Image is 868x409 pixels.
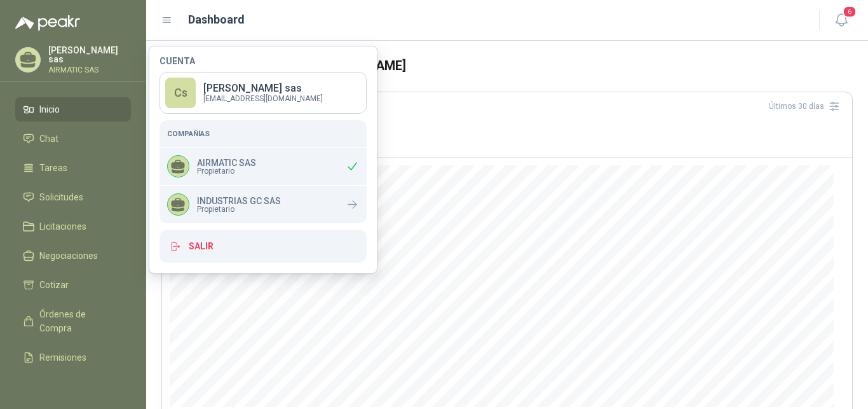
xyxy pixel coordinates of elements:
a: Tareas [15,156,131,180]
p: INDUSTRIAS GC SAS [197,197,281,205]
p: [PERSON_NAME] sas [203,83,323,94]
span: Inicio [39,102,60,116]
h5: Compañías [167,128,359,139]
img: Logo peakr [15,15,80,31]
span: Remisiones [39,350,86,364]
a: Órdenes de Compra [15,302,131,340]
a: Inicio [15,97,131,121]
button: 6 [830,9,853,32]
a: Configuración [15,375,131,399]
span: Cotizar [39,278,69,292]
p: AIRMATIC SAS [197,158,256,167]
a: Solicitudes [15,185,131,209]
div: Últimos 30 días [769,96,844,116]
h1: Dashboard [188,11,245,29]
h3: Bienvenido de nuevo [PERSON_NAME] [182,56,853,76]
span: Tareas [39,161,67,175]
h3: Nuevas solicitudes en mis categorías [170,116,844,132]
div: Cs [165,78,196,108]
span: 6 [843,6,857,18]
h4: Cuenta [159,57,367,66]
a: Licitaciones [15,214,131,239]
span: Propietario [197,167,256,175]
span: Solicitudes [39,190,83,204]
p: [PERSON_NAME] sas [48,46,131,64]
span: Licitaciones [39,219,86,233]
a: INDUSTRIAS GC SASPropietario [159,186,367,223]
a: Cotizar [15,273,131,297]
span: Chat [39,132,58,146]
a: Remisiones [15,345,131,370]
span: Propietario [197,205,281,213]
div: AIRMATIC SASPropietario [159,148,367,185]
p: Número de solicitudes nuevas por día [170,132,844,139]
a: Chat [15,127,131,151]
a: Negociaciones [15,244,131,268]
span: Órdenes de Compra [39,307,119,335]
p: [EMAIL_ADDRESS][DOMAIN_NAME] [203,95,323,102]
span: Negociaciones [39,249,98,263]
button: Salir [159,230,367,263]
a: Cs[PERSON_NAME] sas[EMAIL_ADDRESS][DOMAIN_NAME] [159,72,367,114]
p: AIRMATIC SAS [48,66,131,74]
